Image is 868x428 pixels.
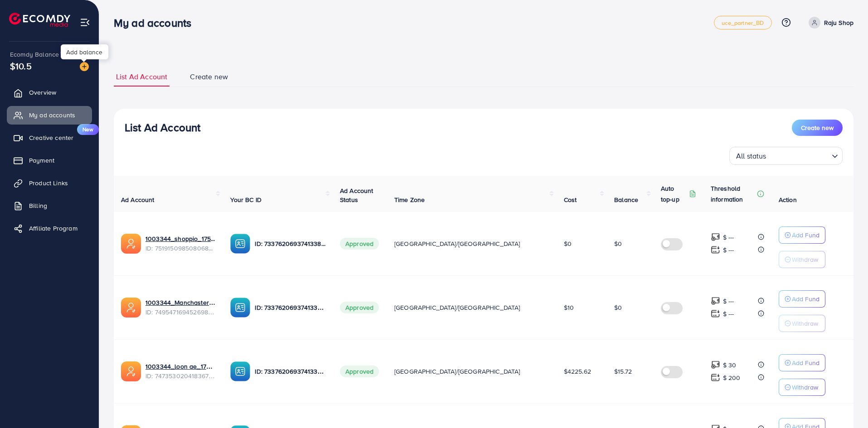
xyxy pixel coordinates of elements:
div: Add balance [61,44,108,59]
p: $ 30 [723,360,737,370]
a: Creative centerNew [7,129,92,147]
button: Withdraw [779,251,825,268]
p: $ --- [723,308,734,319]
img: ic-ba-acc.ded83a64.svg [230,361,250,381]
p: Add Fund [792,357,820,368]
span: My ad accounts [29,111,75,120]
p: ID: 7337620693741338625 [255,302,325,313]
span: New [77,124,99,135]
span: $10.5 [10,59,32,72]
span: List Ad Account [116,72,167,82]
span: uce_partner_BD [722,20,764,26]
p: Add Fund [792,293,820,304]
p: $ --- [723,296,734,307]
span: ID: 7473530204183674896 [145,371,216,380]
span: Overview [29,88,56,97]
img: ic-ads-acc.e4c84228.svg [121,298,141,317]
span: [GEOGRAPHIC_DATA]/[GEOGRAPHIC_DATA] [394,367,520,376]
img: menu [80,17,90,28]
span: Billing [29,201,47,210]
p: $ --- [723,232,734,243]
img: ic-ba-acc.ded83a64.svg [230,298,250,317]
a: Affiliate Program [7,219,92,237]
span: ID: 7519150985080684551 [145,244,216,253]
a: Product Links [7,174,92,192]
button: Add Fund [779,226,825,244]
p: Raju Shop [824,17,853,28]
span: Ad Account [121,195,155,204]
p: ID: 7337620693741338625 [255,238,325,249]
p: $ --- [723,245,734,255]
span: Product Links [29,178,68,188]
span: All status [734,149,768,163]
span: $4225.62 [564,367,591,376]
span: $0 [614,239,622,248]
p: $ 200 [723,372,741,383]
img: top-up amount [711,360,720,370]
button: Withdraw [779,379,825,396]
span: $0 [564,239,572,248]
span: $15.72 [614,367,632,376]
a: Raju Shop [805,17,853,29]
span: Ecomdy Balance [10,50,59,59]
img: top-up amount [711,309,720,318]
a: 1003344_shoppio_1750688962312 [145,234,216,243]
span: $0 [614,303,622,312]
img: top-up amount [711,296,720,306]
p: Withdraw [792,254,818,265]
p: Add Fund [792,230,820,240]
h3: My ad accounts [114,16,199,29]
a: 1003344_loon ae_1740066863007 [145,362,216,371]
div: <span class='underline'>1003344_loon ae_1740066863007</span></br>7473530204183674896 [145,362,216,380]
div: Search for option [729,147,843,165]
img: image [80,62,89,71]
img: top-up amount [711,245,720,255]
img: logo [9,13,70,27]
p: Withdraw [792,382,818,393]
a: uce_partner_BD [714,16,771,29]
img: top-up amount [711,373,720,382]
span: Payment [29,156,54,165]
span: Create new [190,72,228,82]
a: 1003344_Manchaster_1745175503024 [145,298,216,307]
iframe: Chat [829,387,861,421]
p: Threshold information [711,183,755,205]
a: Payment [7,151,92,169]
div: <span class='underline'>1003344_Manchaster_1745175503024</span></br>7495471694526988304 [145,298,216,317]
span: [GEOGRAPHIC_DATA]/[GEOGRAPHIC_DATA] [394,239,520,248]
p: ID: 7337620693741338625 [255,366,325,377]
button: Add Fund [779,354,825,371]
img: ic-ads-acc.e4c84228.svg [121,234,141,254]
button: Create new [792,120,843,136]
a: Overview [7,83,92,101]
h3: List Ad Account [125,121,200,134]
input: Search for option [769,148,828,163]
p: Auto top-up [661,183,687,205]
span: $10 [564,303,574,312]
span: Create new [801,123,834,132]
button: Withdraw [779,315,825,332]
img: ic-ads-acc.e4c84228.svg [121,361,141,381]
span: Balance [614,195,638,204]
p: Withdraw [792,318,818,329]
div: <span class='underline'>1003344_shoppio_1750688962312</span></br>7519150985080684551 [145,234,216,253]
span: Approved [340,302,379,313]
img: ic-ba-acc.ded83a64.svg [230,234,250,254]
span: Time Zone [394,195,425,204]
button: Add Fund [779,290,825,308]
span: [GEOGRAPHIC_DATA]/[GEOGRAPHIC_DATA] [394,303,520,312]
span: Approved [340,238,379,250]
a: Billing [7,197,92,215]
span: Creative center [29,133,73,142]
span: Action [779,195,797,204]
span: Your BC ID [230,195,262,204]
img: top-up amount [711,232,720,242]
span: Cost [564,195,577,204]
span: Affiliate Program [29,224,78,233]
span: Ad Account Status [340,186,373,204]
span: Approved [340,365,379,377]
a: My ad accounts [7,106,92,124]
span: ID: 7495471694526988304 [145,308,216,317]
